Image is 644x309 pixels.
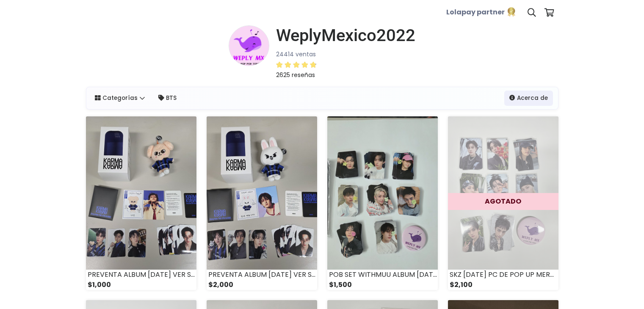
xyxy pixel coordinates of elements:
[448,116,558,290] a: AGOTADO SKZ [DATE] PC DE POP UP MERCH SET DE 8 $2,100
[207,280,317,290] div: $2,000
[207,270,317,280] div: PREVENTA ALBUM [DATE] VER SKZOO
[448,193,558,210] div: AGOTADO
[90,91,150,106] a: Categorías
[327,280,438,290] div: $1,500
[276,71,315,79] small: 2625 reseñas
[327,116,438,290] a: POB SET WITHMUU ALBUM [DATE] SKZ $1,500
[207,116,317,290] a: PREVENTA ALBUM [DATE] VER SKZOO $2,000
[504,91,553,106] a: Acerca de
[327,116,438,270] img: small_1756106322993.jpeg
[448,270,558,280] div: SKZ [DATE] PC DE POP UP MERCH SET DE 8
[448,116,558,270] img: small_1756046218302.jpeg
[229,25,269,66] img: small.png
[276,50,316,58] small: 24414 ventas
[207,116,317,270] img: small_1756942530281.jpeg
[153,91,182,106] a: BTS
[276,25,415,46] h1: WeplyMexico2022
[269,25,415,46] a: WeplyMexico2022
[446,8,505,17] b: Lolapay partner
[86,116,196,270] img: small_1756942682874.jpeg
[86,116,196,290] a: PREVENTA ALBUM [DATE] VER SKZOO PUPPYM O FOXLY O DWAKI $1,000
[506,7,517,17] img: Lolapay partner
[86,270,196,280] div: PREVENTA ALBUM [DATE] VER SKZOO PUPPYM O FOXLY O DWAKI
[327,270,438,280] div: POB SET WITHMUU ALBUM [DATE] SKZ
[276,59,415,80] a: 2625 reseñas
[86,280,196,290] div: $1,000
[276,60,317,70] div: 4.85 / 5
[448,280,558,290] div: $2,100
